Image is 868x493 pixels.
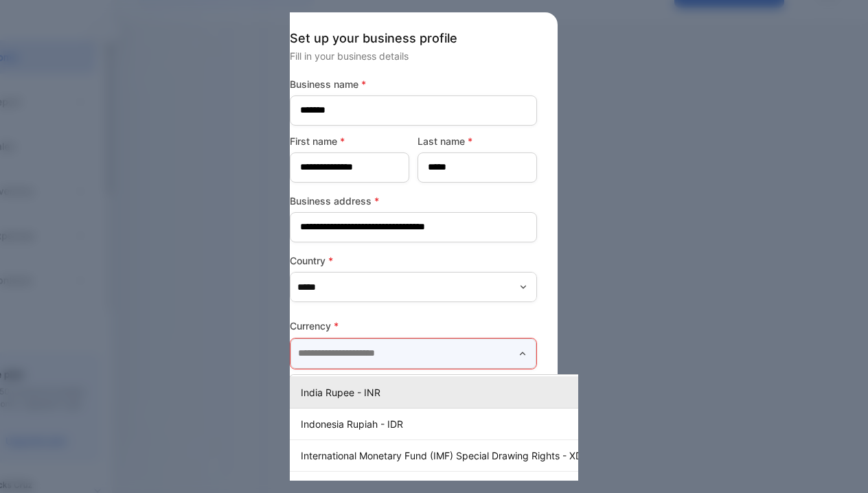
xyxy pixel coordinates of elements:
[290,253,537,268] label: Country
[290,134,409,148] label: First name
[418,134,537,148] label: Last name
[290,77,537,91] label: Business name
[301,448,632,463] p: International Monetary Fund (IMF) Special Drawing Rights - XDR
[290,194,537,208] label: Business address
[301,417,632,431] p: Indonesia Rupiah - IDR
[290,29,537,47] p: Set up your business profile
[599,3,868,493] iframe: LiveChat chat widget
[301,385,632,400] p: India Rupee - INR
[290,319,537,333] label: Currency
[290,372,537,390] p: This field is required
[290,49,537,63] p: Fill in your business details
